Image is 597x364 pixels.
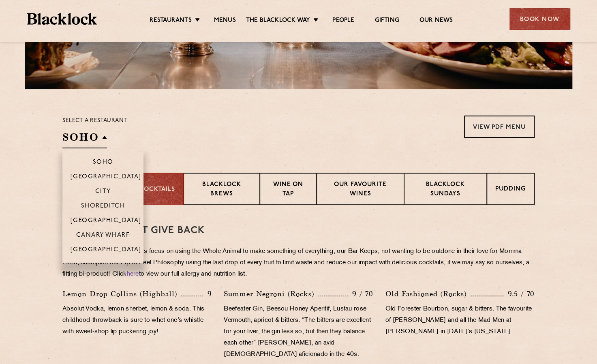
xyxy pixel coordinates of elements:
[268,180,308,199] p: Wine on Tap
[214,17,236,26] a: Menus
[495,185,526,195] p: Pudding
[139,185,175,195] p: Cocktails
[385,304,535,338] p: Old Forester Bourbon, sugar & bitters. The favourite of [PERSON_NAME] and all the Mad Men at [PER...
[71,217,141,225] p: [GEOGRAPHIC_DATA]
[464,116,535,138] a: View PDF Menu
[224,304,373,360] p: Beefeater Gin, Beesou Honey Aperitif, Lustau rose Vermouth, apricot & bitters. “The bitters are e...
[509,8,570,30] div: Book Now
[81,203,125,211] p: Shoreditch
[503,289,535,299] p: 9.5 / 70
[332,17,354,26] a: People
[348,289,373,299] p: 9 / 70
[93,159,113,167] p: Soho
[374,17,399,26] a: Gifting
[62,116,128,126] p: Select a restaurant
[419,17,453,26] a: Our News
[76,232,130,240] p: Canary Wharf
[385,288,471,300] p: Old Fashioned (Rocks)
[62,304,212,338] p: Absolut Vodka, lemon sherbet, lemon & soda. This childhood-throwback is sure to whet one’s whistl...
[150,17,192,26] a: Restaurants
[127,271,139,277] a: here
[71,246,141,255] p: [GEOGRAPHIC_DATA]
[413,180,478,199] p: Blacklock Sundays
[62,246,535,280] p: While our Chefs and Butchers focus on using the Whole Animal to make something of everything, our...
[62,130,107,148] h2: SOHO
[246,17,310,26] a: The Blacklock Way
[71,173,141,182] p: [GEOGRAPHIC_DATA]
[62,225,535,236] h3: Cocktails That Give Back
[203,289,212,299] p: 9
[325,180,395,199] p: Our favourite wines
[62,288,181,300] p: Lemon Drop Collins (Highball)
[192,180,251,199] p: Blacklock Brews
[224,288,318,300] p: Summer Negroni (Rocks)
[95,188,111,196] p: City
[27,13,97,25] img: BL_Textured_Logo-footer-cropped.svg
